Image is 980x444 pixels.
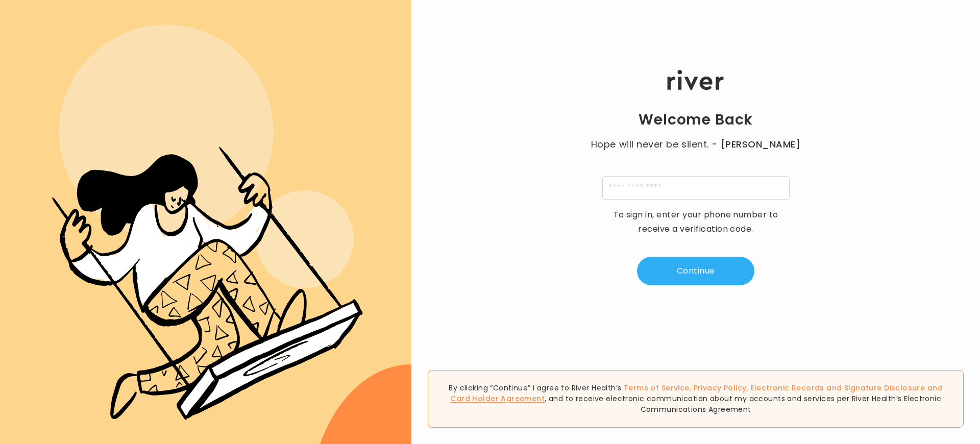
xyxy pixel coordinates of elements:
p: Hope will never be silent. [581,137,811,152]
a: Card Holder Agreement [450,393,545,404]
span: , , and [450,383,943,404]
span: - [PERSON_NAME] [712,137,800,152]
a: Privacy Policy [694,383,747,393]
div: By clicking “Continue” I agree to River Health’s [428,370,964,428]
span: , and to receive electronic communication about my accounts and services per River Health’s Elect... [545,393,941,414]
p: To sign in, enter your phone number to receive a verification code. [606,208,785,236]
a: Electronic Records and Signature Disclosure [750,383,925,393]
button: Continue [637,257,754,285]
h1: Welcome Back [639,111,753,129]
a: Terms of Service [624,383,690,393]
